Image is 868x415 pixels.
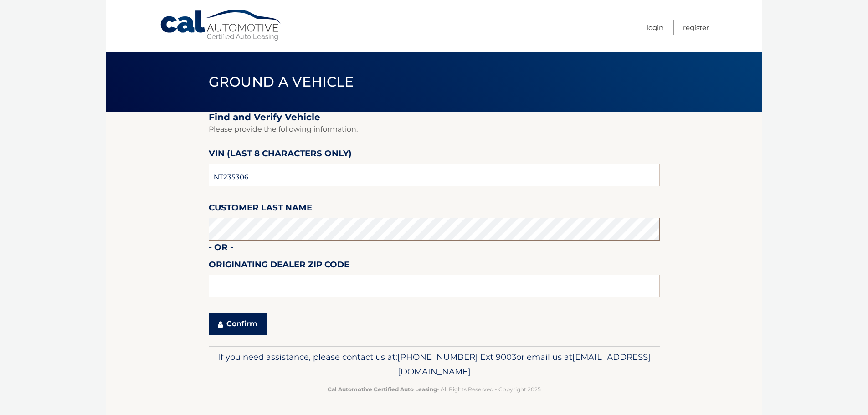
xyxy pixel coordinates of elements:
h2: Find and Verify Vehicle [209,112,660,123]
strong: Cal Automotive Certified Auto Leasing [328,386,437,393]
a: Register [683,20,709,35]
button: Confirm [209,313,267,335]
label: VIN (last 8 characters only) [209,147,352,164]
label: Customer Last Name [209,201,312,218]
label: - or - [209,241,233,257]
p: Please provide the following information. [209,123,660,136]
p: - All Rights Reserved - Copyright 2025 [215,384,654,394]
span: Ground a Vehicle [209,73,354,90]
span: [PHONE_NUMBER] Ext 9003 [397,352,516,362]
p: If you need assistance, please contact us at: or email us at [215,350,654,379]
a: Cal Automotive [159,9,282,41]
a: Login [647,20,663,35]
label: Originating Dealer Zip Code [209,258,349,275]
